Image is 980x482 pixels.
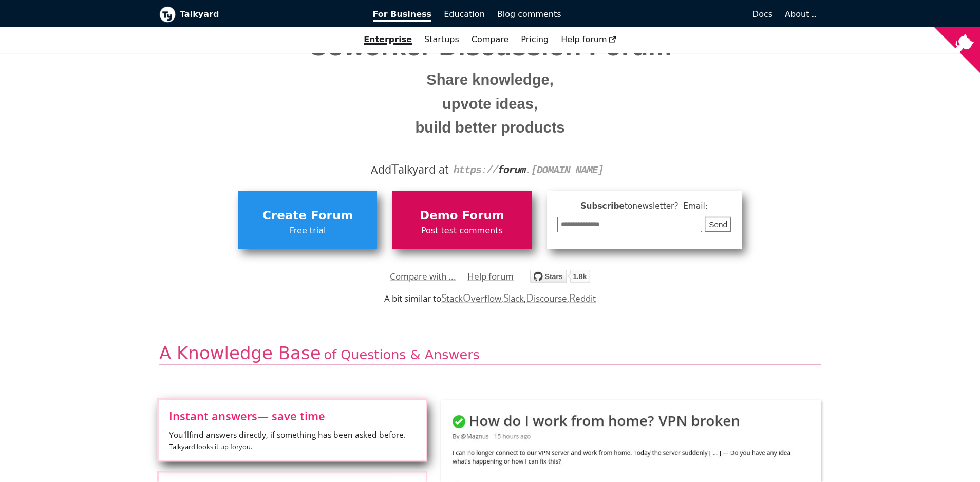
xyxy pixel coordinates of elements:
a: Reddit [569,292,596,304]
strong: forum [498,164,525,176]
a: Education [438,6,491,23]
span: of Questions & Answers [324,347,480,362]
span: Instant answers — save time [169,410,416,421]
code: https:// . [DOMAIN_NAME] [454,164,604,176]
a: Star debiki/talkyard on GitHub [530,271,590,286]
a: Pricing [515,31,555,48]
span: to newsletter ? Email: [625,201,708,211]
span: S [503,290,509,305]
span: Education [444,9,485,19]
span: Blog comments [497,9,561,19]
a: Help forum [555,31,623,48]
small: Talkyard looks it up for you . [169,442,252,451]
a: For Business [367,6,438,23]
a: Compare with ... [390,269,456,284]
span: R [569,290,576,305]
span: Post test comments [398,224,526,237]
img: talkyard.svg [530,270,590,283]
small: Share knowledge, [167,68,813,92]
a: About [785,9,815,19]
a: Discourse [526,292,567,304]
span: Free trial [243,224,372,237]
a: Compare [472,34,509,44]
a: Create ForumFree trial [238,191,377,249]
div: Add alkyard at [167,161,813,178]
b: Talkyard [180,8,359,21]
span: Help forum [561,34,616,44]
span: O [463,290,471,305]
a: Enterprise [357,31,418,48]
span: Create Forum [243,206,372,226]
img: Talkyard logo [159,6,176,23]
span: Docs [752,9,772,19]
a: Slack [503,292,524,304]
a: StackOverflow [441,292,501,304]
a: Demo ForumPost test comments [392,191,531,249]
span: Demo Forum [398,206,526,226]
span: Subscribe [557,200,732,213]
a: Startups [418,31,465,48]
a: Talkyard logoTalkyard [159,6,359,23]
span: You'll find answers directly, if something has been asked before. [169,429,416,453]
span: T [391,159,399,178]
a: Help forum [467,269,514,284]
h2: A Knowledge Base [159,342,821,365]
small: upvote ideas, [167,92,813,116]
span: S [441,290,447,305]
span: For Business [373,9,432,22]
span: D [526,290,534,305]
small: build better products [167,116,813,140]
a: Blog comments [491,6,568,23]
a: Docs [568,6,779,23]
button: Send [705,217,731,233]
